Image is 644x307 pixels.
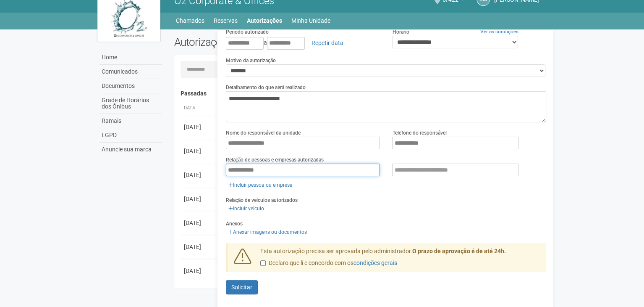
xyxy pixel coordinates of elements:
div: [DATE] [184,243,215,251]
th: Data [181,101,218,115]
a: Minha Unidade [291,15,330,26]
label: Período autorizado [226,28,269,36]
a: Incluir veículo [226,204,267,213]
a: Chamados [176,15,204,26]
h4: Passadas [181,90,540,97]
a: Documentos [99,79,162,93]
label: Anexos [226,220,243,228]
div: [DATE] [184,267,215,275]
div: [DATE] [184,171,215,179]
a: Reservas [214,15,238,26]
div: Esta autorização precisa ser aprovada pelo administrador. [254,247,546,272]
a: Ramais [99,114,162,128]
a: Anuncie sua marca [99,143,162,156]
h2: Autorizações [174,36,354,48]
label: Relação de pessoas e empresas autorizadas [226,156,324,164]
a: Home [99,50,162,65]
div: [DATE] [184,147,215,155]
strong: O prazo de aprovação é de até 24h. [412,248,506,254]
a: Grade de Horários dos Ônibus [99,93,162,114]
span: Solicitar [231,284,252,291]
input: Declaro que li e concordo com oscondições gerais [260,260,266,266]
label: Declaro que li e concordo com os [260,259,397,267]
div: [DATE] [184,219,215,227]
label: Relação de veículos autorizados [226,196,298,204]
a: Repetir data [306,36,349,50]
div: [DATE] [184,123,215,131]
a: Ver as condições [480,29,518,34]
a: Incluir pessoa ou empresa [226,180,295,190]
label: Horário [392,28,409,36]
label: Telefone do responsável [392,129,446,137]
div: a [226,36,380,50]
label: Motivo da autorização [226,57,276,64]
a: Comunicados [99,65,162,79]
label: Nome do responsável da unidade [226,129,301,137]
a: Anexar imagens ou documentos [226,228,309,237]
a: Autorizações [247,15,282,26]
a: condições gerais [353,259,397,266]
div: [DATE] [184,195,215,203]
button: Solicitar [226,280,258,294]
a: LGPD [99,128,162,143]
label: Detalhamento do que será realizado [226,84,306,91]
